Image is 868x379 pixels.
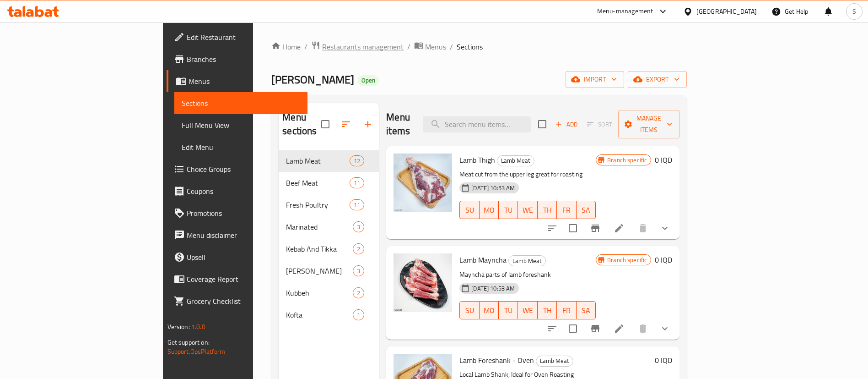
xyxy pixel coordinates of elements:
[279,172,379,194] div: Beef Meat11
[286,177,350,188] span: Beef Meat
[561,304,572,317] span: FR
[584,318,606,340] button: Branch-specific-item
[286,221,353,232] span: Marinated
[187,252,301,263] span: Upsell
[174,92,308,114] a: Sections
[353,289,364,297] span: 2
[407,41,410,52] li: /
[279,304,379,326] div: Kofta1
[464,203,475,217] span: SU
[497,155,534,166] div: Lamb Meat
[358,77,379,84] span: Open
[425,41,446,52] span: Menus
[541,217,563,239] button: sort-choices
[557,301,576,319] button: FR
[353,221,364,232] div: items
[614,323,625,334] a: Edit menu item
[187,54,301,65] span: Branches
[167,26,308,48] a: Edit Restaurant
[499,201,518,219] button: TU
[552,117,581,132] span: Add item
[350,157,364,165] span: 12
[541,318,563,340] button: sort-choices
[508,255,546,266] div: Lamb Meat
[167,158,308,180] a: Choice Groups
[167,180,308,202] a: Coupons
[353,311,364,319] span: 1
[580,304,592,317] span: SA
[618,110,679,138] button: Manage items
[563,319,582,338] span: Select to update
[459,153,495,167] span: Lamb Thigh
[279,260,379,282] div: [PERSON_NAME]3
[457,41,483,52] span: Sections
[167,336,210,348] span: Get support on:
[499,301,518,319] button: TU
[464,304,475,317] span: SU
[423,116,531,132] input: search
[191,321,205,333] span: 1.0.0
[286,265,353,276] div: Burger Patty
[414,41,446,53] a: Menus
[554,119,579,130] span: Add
[604,256,651,264] span: Branch specific
[584,217,606,239] button: Branch-specific-item
[350,201,364,209] span: 11
[581,117,618,132] span: Select section first
[322,41,404,52] span: Restaurants management
[459,269,596,280] p: Mayncha parts of lamb foreshank
[459,169,596,180] p: Meat cut from the upper leg great for roasting
[450,41,453,52] li: /
[271,69,354,90] span: [PERSON_NAME]
[696,6,757,16] div: [GEOGRAPHIC_DATA]
[625,113,672,136] span: Manage items
[187,32,301,43] span: Edit Restaurant
[573,74,617,85] span: import
[335,113,357,135] span: Sort sections
[353,245,364,253] span: 2
[522,304,534,317] span: WE
[852,6,856,16] span: S
[502,304,514,317] span: TU
[189,76,301,87] span: Menus
[279,150,379,172] div: Lamb Meat12
[566,71,624,88] button: import
[350,199,364,210] div: items
[350,177,364,188] div: items
[655,354,672,367] h6: 0 IQD
[563,219,582,238] span: Select to update
[353,243,364,254] div: items
[597,6,653,17] div: Menu-management
[502,203,514,217] span: TU
[182,142,301,153] span: Edit Menu
[174,114,308,136] a: Full Menu View
[604,156,651,165] span: Branch specific
[286,287,353,298] span: Kubbeh
[353,309,364,320] div: items
[167,321,190,333] span: Version:
[561,203,572,217] span: FR
[536,356,573,367] div: Lamb Meat
[577,201,596,219] button: SA
[286,155,350,166] span: Lamb Meat
[655,253,672,266] h6: 0 IQD
[187,186,301,197] span: Coupons
[353,265,364,276] div: items
[279,282,379,304] div: Kubbeh2
[533,115,552,134] span: Select section
[187,274,301,285] span: Coverage Report
[286,243,353,254] span: Kebab And Tikka
[468,284,518,293] span: [DATE] 10:53 AM
[187,164,301,175] span: Choice Groups
[182,120,301,131] span: Full Menu View
[659,223,670,234] svg: Show Choices
[279,216,379,238] div: Marinated3
[174,136,308,158] a: Edit Menu
[279,146,379,330] nav: Menu sections
[577,301,596,319] button: SA
[187,296,301,307] span: Grocery Checklist
[353,223,364,231] span: 3
[187,208,301,219] span: Promotions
